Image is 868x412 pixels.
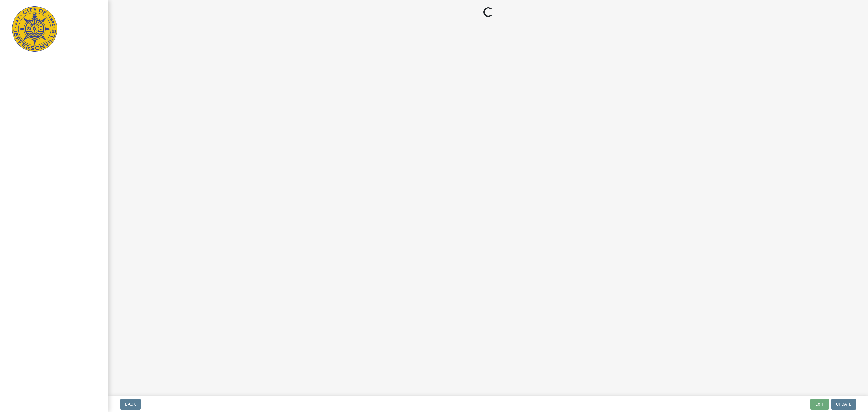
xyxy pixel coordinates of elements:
[810,399,829,410] button: Exit
[831,399,856,410] button: Update
[12,6,57,52] img: City of Jeffersonville, Indiana
[120,399,141,410] button: Back
[125,402,136,407] span: Back
[836,402,851,407] span: Update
